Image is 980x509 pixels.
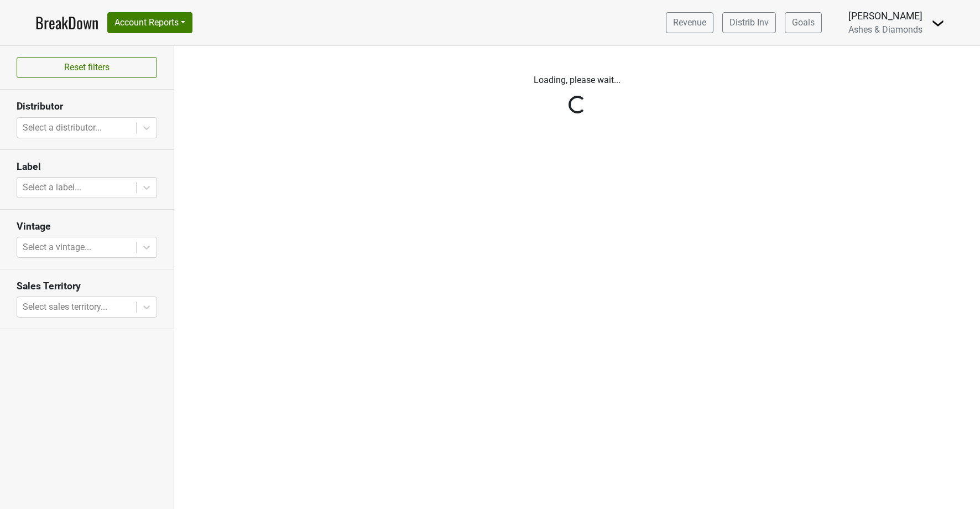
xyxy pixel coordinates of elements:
span: Ashes & Diamonds [848,24,922,35]
img: Dropdown Menu [931,17,945,30]
a: Goals [785,12,822,33]
button: Account Reports [107,12,192,33]
p: Loading, please wait... [270,74,884,87]
a: BreakDown [35,11,98,34]
a: Distrib Inv [722,12,776,33]
a: Revenue [666,12,713,33]
div: [PERSON_NAME] [848,9,922,23]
